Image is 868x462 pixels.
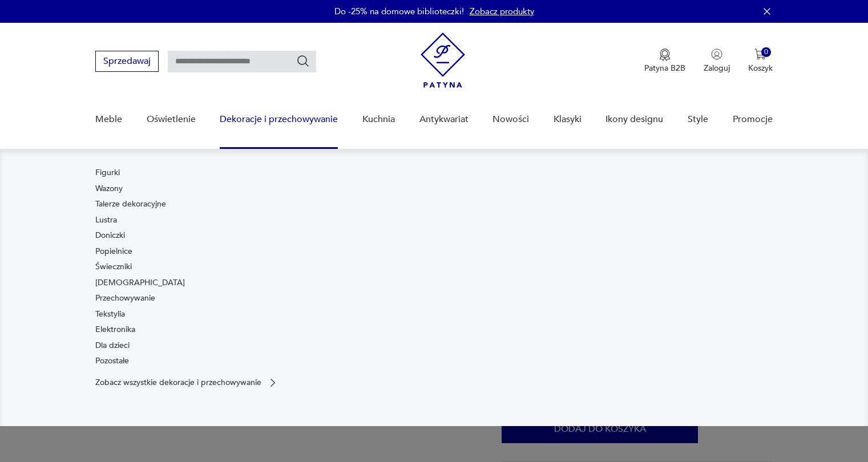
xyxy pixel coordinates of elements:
[95,183,123,194] a: Wazony
[95,261,132,273] a: Świeczniki
[644,48,685,74] button: Patyna B2B
[334,6,464,17] p: Do -25% na domowe biblioteczki!
[220,98,338,141] a: Dekoracje i przechowywanie
[733,98,773,141] a: Promocje
[362,98,395,141] a: Kuchnia
[492,98,529,141] a: Nowości
[95,309,125,320] a: Tekstylia
[470,6,534,17] a: Zobacz produkty
[554,98,582,141] a: Klasyki
[644,48,685,74] a: Ikona medaluPatyna B2B
[659,48,671,61] img: Ikona medalu
[95,277,185,289] a: [DEMOGRAPHIC_DATA]
[95,167,120,179] a: Figurki
[688,98,708,141] a: Style
[95,379,261,386] p: Zobacz wszystkie dekoracje i przechowywanie
[296,54,310,68] button: Szukaj
[748,48,773,74] button: 0Koszyk
[95,58,159,66] a: Sprzedawaj
[761,47,771,57] div: 0
[748,63,773,74] p: Koszyk
[95,246,132,257] a: Popielnice
[95,51,159,72] button: Sprzedawaj
[95,293,155,304] a: Przechowywanie
[421,33,465,88] img: Patyna - sklep z meblami i dekoracjami vintage
[95,377,278,388] a: Zobacz wszystkie dekoracje i przechowywanie
[95,230,125,241] a: Doniczki
[644,63,685,74] p: Patyna B2B
[754,48,766,60] img: Ikona koszyka
[95,98,122,141] a: Meble
[95,324,135,335] a: Elektronika
[419,98,469,141] a: Antykwariat
[147,98,196,141] a: Oświetlenie
[95,214,117,226] a: Lustra
[95,198,166,210] a: Talerze dekoracyjne
[95,340,130,351] a: Dla dzieci
[605,98,663,141] a: Ikony designu
[704,63,730,74] p: Zaloguj
[711,48,722,60] img: Ikonka użytkownika
[440,167,773,389] img: cfa44e985ea346226f89ee8969f25989.jpg
[95,355,129,367] a: Pozostałe
[704,48,730,74] button: Zaloguj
